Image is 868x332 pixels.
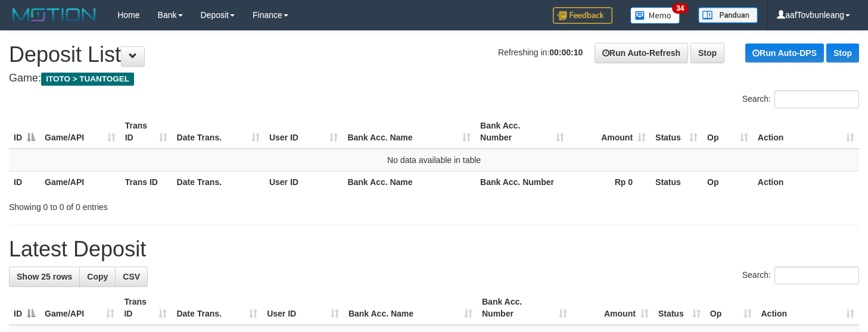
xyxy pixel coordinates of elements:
label: Search: [742,90,859,108]
th: Date Trans.: activate to sort column ascending [172,291,262,325]
a: Stop [690,43,724,63]
label: Search: [742,267,859,284]
h4: Game: [9,73,859,84]
a: Copy [79,267,116,287]
a: Stop [826,43,859,62]
strong: 00:00:10 [549,48,583,57]
span: Copy [87,272,108,281]
th: Bank Acc. Number [475,171,568,193]
span: Refreshing in: [498,48,583,57]
th: User ID [265,171,343,193]
th: Bank Acc. Name [343,171,475,193]
th: Op [702,171,753,193]
a: Run Auto-DPS [745,43,824,62]
th: Amount: activate to sort column ascending [572,291,654,325]
th: User ID: activate to sort column ascending [262,291,344,325]
th: Action: activate to sort column ascending [753,115,859,149]
span: CSV [123,272,140,281]
th: Trans ID: activate to sort column ascending [120,115,172,149]
th: Date Trans. [172,171,265,193]
span: 34 [672,3,688,14]
td: No data available in table [9,149,859,171]
th: Game/API: activate to sort column ascending [40,115,120,149]
input: Search: [774,90,859,108]
img: Feedback.jpg [553,7,612,24]
h1: Latest Deposit [9,237,859,261]
th: Bank Acc. Number: activate to sort column ascending [475,115,568,149]
input: Search: [774,267,859,284]
th: Op: activate to sort column ascending [702,115,753,149]
th: Rp 0 [569,171,651,193]
th: ID: activate to sort column descending [9,291,40,325]
th: User ID: activate to sort column ascending [265,115,343,149]
div: Showing 0 to 0 of 0 entries [9,196,353,213]
th: Bank Acc. Number: activate to sort column ascending [477,291,572,325]
th: Bank Acc. Name: activate to sort column ascending [343,115,475,149]
th: Trans ID: activate to sort column ascending [119,291,172,325]
span: ITOTO > TUANTOGEL [41,73,134,86]
th: Op: activate to sort column ascending [705,291,757,325]
th: Amount: activate to sort column ascending [569,115,651,149]
th: Status [651,171,702,193]
a: Show 25 rows [9,267,80,287]
th: Game/API [40,171,120,193]
th: ID [9,171,40,193]
img: panduan.png [698,7,758,23]
th: Date Trans.: activate to sort column ascending [172,115,265,149]
h1: Deposit List [9,43,859,67]
th: Game/API: activate to sort column ascending [40,291,119,325]
img: MOTION_logo.png [9,6,99,24]
th: Status: activate to sort column ascending [651,115,702,149]
th: Bank Acc. Name: activate to sort column ascending [344,291,477,325]
th: Action: activate to sort column ascending [757,291,860,325]
th: Action [753,171,859,193]
a: CSV [115,267,148,287]
a: Run Auto-Refresh [595,43,688,63]
img: Button%20Memo.svg [630,7,680,24]
th: Trans ID [120,171,172,193]
th: Status: activate to sort column ascending [654,291,705,325]
th: ID: activate to sort column descending [9,115,40,149]
span: Show 25 rows [17,272,72,281]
